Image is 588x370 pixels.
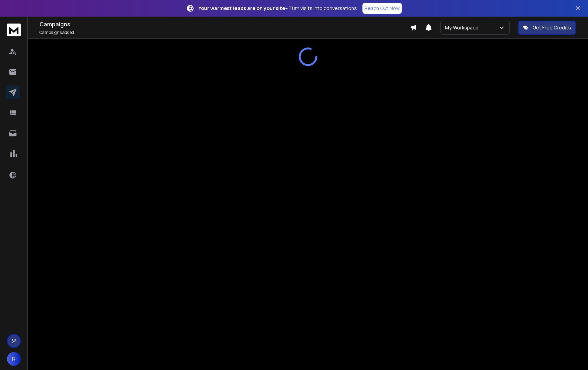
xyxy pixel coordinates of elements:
button: R [7,352,21,366]
img: logo [7,24,21,36]
p: My Workspace [445,24,481,31]
p: Campaigns added [40,30,410,35]
h1: Campaigns [40,20,410,28]
button: Get Free Credits [518,21,576,35]
p: – Turn visits into conversations [199,5,357,12]
p: Get Free Credits [533,24,571,31]
a: Reach Out Now [362,3,402,14]
p: Reach Out Now [365,5,400,12]
strong: Your warmest leads are on your site [199,5,285,11]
